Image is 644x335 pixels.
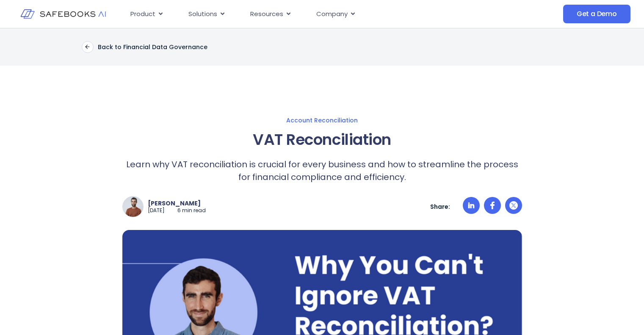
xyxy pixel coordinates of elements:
p: Learn why VAT reconciliation is crucial for every business and how to streamline the process for ... [122,158,522,183]
p: [PERSON_NAME] [148,199,206,207]
span: Resources [250,9,283,19]
p: Back to Financial Data Governance [98,43,207,51]
span: Product [130,9,155,19]
img: a man with a beard and a brown sweater [123,197,143,217]
a: Get a Demo [563,5,630,23]
div: Menu Toggle [124,6,490,22]
p: 6 min read [177,207,206,214]
p: Share: [430,203,450,210]
span: Company [316,9,348,19]
span: Solutions [188,9,217,19]
span: Get a Demo [577,10,617,18]
p: [DATE] [148,207,165,214]
nav: Menu [124,6,490,22]
a: Back to Financial Data Governance [82,41,207,53]
h1: VAT Reconciliation [122,128,522,151]
a: Account Reconciliation [39,116,605,124]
